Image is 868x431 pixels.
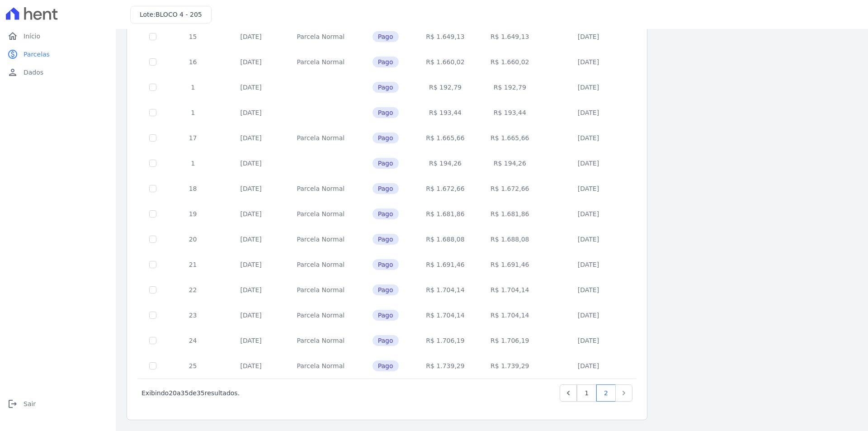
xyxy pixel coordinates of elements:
[373,360,399,371] span: Pago
[283,49,358,75] td: Parcela Normal
[477,100,542,125] td: R$ 193,44
[149,33,156,40] input: Só é possível selecionar pagamentos em aberto
[413,303,478,328] td: R$ 1.704,14
[413,75,478,100] td: R$ 192,79
[283,252,358,277] td: Parcela Normal
[373,310,399,321] span: Pago
[167,201,218,227] td: 19
[156,11,202,18] span: BLOCO 4 - 205
[167,303,218,328] td: 23
[149,210,156,218] input: Só é possível selecionar pagamentos em aberto
[413,49,478,75] td: R$ 1.660,02
[373,234,399,245] span: Pago
[477,201,542,227] td: R$ 1.681,86
[218,75,283,100] td: [DATE]
[283,201,358,227] td: Parcela Normal
[413,227,478,252] td: R$ 1.688,08
[413,328,478,353] td: R$ 1.706,19
[142,388,240,398] p: Exibindo a de resultados.
[596,384,616,402] a: 2
[169,389,177,397] span: 20
[373,107,399,118] span: Pago
[542,49,635,75] td: [DATE]
[373,158,399,169] span: Pago
[167,328,218,353] td: 24
[283,303,358,328] td: Parcela Normal
[615,384,632,402] a: Next
[218,201,283,227] td: [DATE]
[542,100,635,125] td: [DATE]
[218,353,283,379] td: [DATE]
[218,151,283,176] td: [DATE]
[149,134,156,142] input: Só é possível selecionar pagamentos em aberto
[218,176,283,201] td: [DATE]
[167,176,218,201] td: 18
[4,63,112,81] a: personDados
[283,24,358,49] td: Parcela Normal
[542,353,635,379] td: [DATE]
[413,100,478,125] td: R$ 193,44
[149,337,156,344] input: Só é possível selecionar pagamentos em aberto
[542,252,635,277] td: [DATE]
[413,252,478,277] td: R$ 1.691,46
[149,286,156,294] input: Só é possível selecionar pagamentos em aberto
[477,353,542,379] td: R$ 1.739,29
[373,31,399,42] span: Pago
[7,31,18,42] i: home
[373,57,399,67] span: Pago
[542,176,635,201] td: [DATE]
[167,277,218,303] td: 22
[283,176,358,201] td: Parcela Normal
[167,49,218,75] td: 16
[140,10,202,19] h3: Lote:
[218,303,283,328] td: [DATE]
[167,75,218,100] td: 1
[542,201,635,227] td: [DATE]
[373,133,399,143] span: Pago
[149,261,156,268] input: Só é possível selecionar pagamentos em aberto
[218,227,283,252] td: [DATE]
[167,100,218,125] td: 1
[7,49,18,60] i: paid
[413,176,478,201] td: R$ 1.672,66
[560,384,577,402] a: Previous
[542,125,635,151] td: [DATE]
[167,125,218,151] td: 17
[413,24,478,49] td: R$ 1.649,13
[542,277,635,303] td: [DATE]
[477,252,542,277] td: R$ 1.691,46
[167,353,218,379] td: 25
[283,227,358,252] td: Parcela Normal
[477,49,542,75] td: R$ 1.660,02
[413,125,478,151] td: R$ 1.665,66
[218,24,283,49] td: [DATE]
[373,335,399,346] span: Pago
[181,389,189,397] span: 35
[413,201,478,227] td: R$ 1.681,86
[283,277,358,303] td: Parcela Normal
[218,49,283,75] td: [DATE]
[167,252,218,277] td: 21
[218,328,283,353] td: [DATE]
[4,395,112,413] a: logoutSair
[477,75,542,100] td: R$ 192,79
[477,176,542,201] td: R$ 1.672,66
[4,27,112,45] a: homeInício
[167,151,218,176] td: 1
[167,227,218,252] td: 20
[542,227,635,252] td: [DATE]
[373,259,399,270] span: Pago
[477,151,542,176] td: R$ 194,26
[197,389,205,397] span: 35
[218,277,283,303] td: [DATE]
[477,277,542,303] td: R$ 1.704,14
[149,84,156,91] input: Só é possível selecionar pagamentos em aberto
[218,252,283,277] td: [DATE]
[477,227,542,252] td: R$ 1.688,08
[283,125,358,151] td: Parcela Normal
[7,67,18,78] i: person
[167,24,218,49] td: 15
[149,236,156,243] input: Só é possível selecionar pagamentos em aberto
[477,328,542,353] td: R$ 1.706,19
[149,109,156,116] input: Só é possível selecionar pagamentos em aberto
